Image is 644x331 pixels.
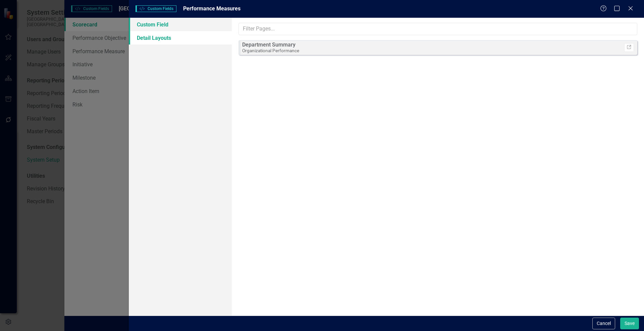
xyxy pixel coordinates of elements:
a: Custom Field [129,18,232,31]
span: Performance Measures [183,5,240,12]
button: Save [620,318,639,329]
span: Custom Fields [136,5,176,12]
strong: Department Summary [242,42,296,48]
button: Cancel [592,318,615,329]
a: Detail Layouts [129,31,232,45]
small: Organizational Performance [242,48,299,53]
input: Filter Pages... [238,23,637,35]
